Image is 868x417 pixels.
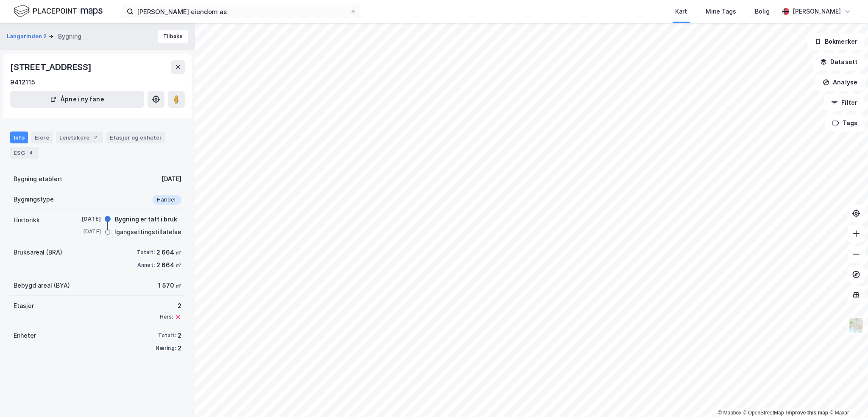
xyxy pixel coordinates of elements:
[115,214,177,224] div: Bygning er tatt i bruk
[156,260,181,270] div: 2 664 ㎡
[56,132,103,143] div: Leietakere
[14,4,103,19] img: logo.f888ab2527a4732fd821a326f86c7f29.svg
[825,115,865,132] button: Tags
[755,6,770,17] div: Bolig
[137,249,155,256] div: Totalt:
[826,376,868,417] iframe: Chat Widget
[10,132,28,143] div: Info
[807,33,865,50] button: Bokmerker
[114,227,181,237] div: Igangsettingstillatelse
[31,132,53,143] div: Eiere
[815,74,865,91] button: Analyse
[156,345,176,352] div: Næring:
[91,133,100,142] div: 2
[14,280,70,291] div: Bebygd areal (BYA)
[14,330,36,341] div: Enheter
[706,6,736,17] div: Mine Tags
[826,376,868,417] div: Kontrollprogram for chat
[178,343,181,353] div: 2
[158,332,176,339] div: Totalt:
[160,313,173,320] div: Heis:
[10,60,93,74] div: [STREET_ADDRESS]
[10,77,35,87] div: 9412115
[178,330,181,341] div: 2
[137,262,155,269] div: Annet:
[718,410,741,416] a: Mapbox
[813,53,865,70] button: Datasett
[10,147,39,159] div: ESG
[158,280,181,291] div: 1 570 ㎡
[14,194,54,204] div: Bygningstype
[58,31,81,42] div: Bygning
[156,247,181,257] div: 2 664 ㎡
[110,134,162,141] div: Etasjer og enheter
[10,91,144,108] button: Åpne i ny fane
[14,301,34,311] div: Etasjer
[67,215,101,223] div: [DATE]
[134,5,350,18] input: Søk på adresse, matrikkel, gårdeiere, leietakere eller personer
[793,6,841,17] div: [PERSON_NAME]
[14,247,62,257] div: Bruksareal (BRA)
[824,94,865,111] button: Filter
[27,148,35,157] div: 4
[848,317,864,333] img: Z
[786,410,828,416] a: Improve this map
[67,228,101,235] div: [DATE]
[14,215,40,225] div: Historikk
[158,30,188,43] button: Tilbake
[7,32,48,41] button: Langarinden 2
[743,410,784,416] a: OpenStreetMap
[160,301,181,311] div: 2
[161,174,181,184] div: [DATE]
[14,174,62,184] div: Bygning etablert
[675,6,687,17] div: Kart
